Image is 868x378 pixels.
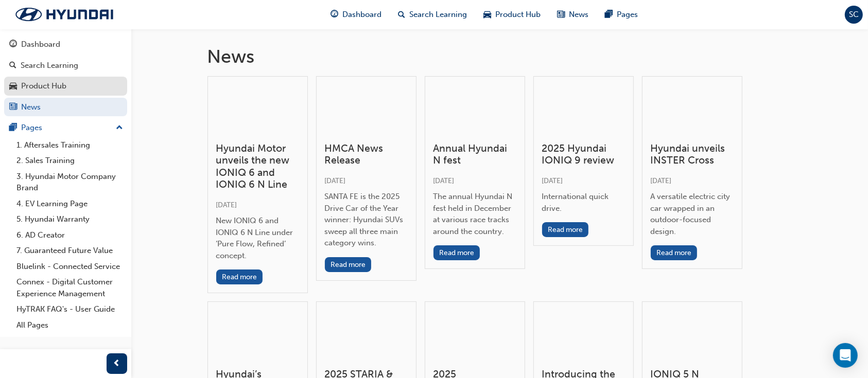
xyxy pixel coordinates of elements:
h3: Annual Hyundai N fest [433,142,516,167]
button: Read more [325,257,372,272]
span: news-icon [9,103,17,112]
span: SC [849,9,859,21]
span: [DATE] [216,201,237,209]
span: guage-icon [9,40,17,49]
a: 1. Aftersales Training [12,137,127,153]
span: News [569,9,588,21]
h3: 2025 Hyundai IONIQ 9 review [542,142,625,167]
span: news-icon [557,8,565,21]
a: Bluelink - Connected Service [12,259,127,275]
div: New IONIQ 6 and IONIQ 6 N Line under ‘Pure Flow, Refined’ concept. [216,215,299,261]
a: news-iconNews [549,4,597,25]
a: 2. Sales Training [12,153,127,169]
div: SANTA FE is the 2025 Drive Car of the Year winner: Hyundai SUVs sweep all three main category wins. [325,191,408,249]
span: Product Hub [495,9,541,21]
span: up-icon [116,121,123,135]
a: Product Hub [4,77,127,96]
span: pages-icon [605,8,613,21]
span: [DATE] [651,176,672,185]
a: search-iconSearch Learning [390,4,475,25]
a: 2025 Hyundai IONIQ 9 review[DATE]International quick drive.Read more [533,76,634,246]
button: Read more [651,245,698,260]
div: Open Intercom Messenger [833,343,858,368]
span: prev-icon [113,357,121,370]
a: HyTRAK FAQ's - User Guide [12,301,127,317]
h1: News [207,45,792,68]
div: International quick drive. [542,191,625,214]
span: pages-icon [9,123,17,133]
button: Read more [433,245,480,260]
div: Search Learning [21,60,78,71]
span: car-icon [9,82,17,91]
a: Hyundai unveils INSTER Cross[DATE]A versatile electric city car wrapped in an outdoor-focused des... [642,76,742,269]
img: Trak [5,4,124,25]
a: Hyundai Motor unveils the new IONIQ 6 and IONIQ 6 N Line[DATE]New IONIQ 6 and IONIQ 6 N Line unde... [207,76,308,294]
div: Product Hub [21,80,66,92]
div: A versatile electric city car wrapped in an outdoor-focused design. [651,191,734,237]
h3: HMCA News Release [325,142,408,167]
a: Dashboard [4,35,127,54]
button: Read more [216,269,263,284]
a: Search Learning [4,56,127,75]
a: News [4,98,127,117]
a: Annual Hyundai N fest[DATE]The annual Hyundai N fest held in December at various race tracks arou... [425,76,525,269]
span: Pages [617,9,638,21]
button: Read more [542,222,589,237]
div: Dashboard [21,39,60,50]
div: The annual Hyundai N fest held in December at various race tracks around the country. [433,191,516,237]
span: search-icon [398,8,405,21]
a: 3. Hyundai Motor Company Brand [12,169,127,196]
button: DashboardSearch LearningProduct HubNews [4,33,127,118]
a: pages-iconPages [597,4,646,25]
span: guage-icon [331,8,338,21]
h3: Hyundai unveils INSTER Cross [651,142,734,167]
span: [DATE] [433,176,455,185]
div: Pages [21,122,42,134]
span: Dashboard [342,9,381,21]
span: Search Learning [409,9,467,21]
span: car-icon [483,8,491,21]
a: HMCA News Release[DATE]SANTA FE is the 2025 Drive Car of the Year winner: Hyundai SUVs sweep all ... [316,76,416,281]
span: search-icon [9,61,16,70]
h3: Hyundai Motor unveils the new IONIQ 6 and IONIQ 6 N Line [216,142,299,191]
a: guage-iconDashboard [322,4,390,25]
a: 5. Hyundai Warranty [12,211,127,227]
a: 7. Guaranteed Future Value [12,243,127,259]
span: [DATE] [542,176,563,185]
button: Pages [4,118,127,137]
a: All Pages [12,317,127,333]
span: [DATE] [325,176,346,185]
a: car-iconProduct Hub [475,4,549,25]
button: SC [845,6,863,24]
a: Connex - Digital Customer Experience Management [12,274,127,301]
a: 6. AD Creator [12,227,127,243]
a: 4. EV Learning Page [12,196,127,212]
